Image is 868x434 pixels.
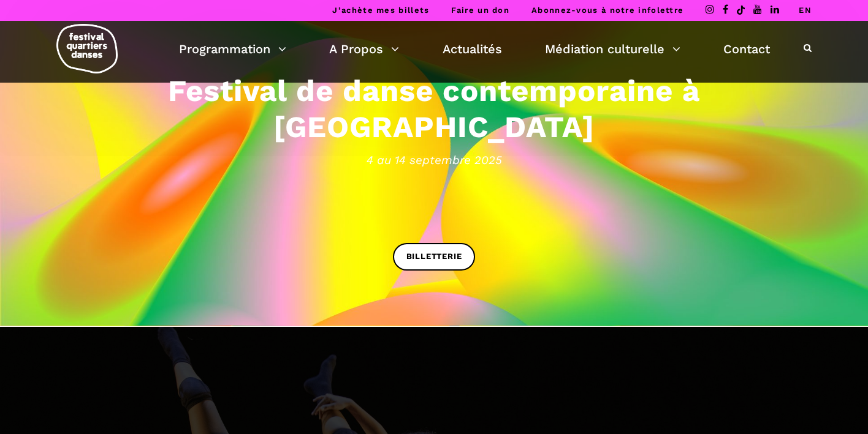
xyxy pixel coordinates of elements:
a: Programmation [179,39,286,59]
a: Actualités [443,39,502,59]
a: Contact [723,39,770,59]
a: A Propos [329,39,399,59]
a: J’achète mes billets [332,6,429,15]
h3: Festival de danse contemporaine à [GEOGRAPHIC_DATA] [54,73,814,145]
a: BILLETTERIE [393,243,476,271]
a: Médiation culturelle [545,39,680,59]
span: 4 au 14 septembre 2025 [54,151,814,169]
span: BILLETTERIE [406,250,462,263]
a: Abonnez-vous à notre infolettre [531,6,683,15]
a: Faire un don [451,6,509,15]
img: logo-fqd-med [56,24,118,73]
a: EN [799,6,812,15]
